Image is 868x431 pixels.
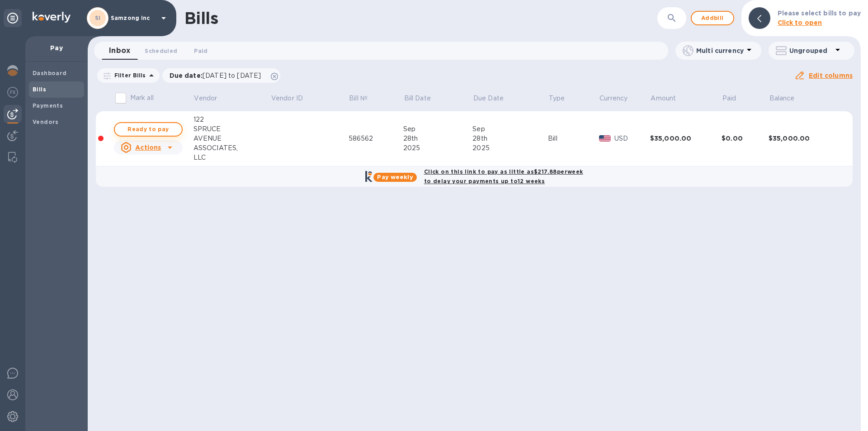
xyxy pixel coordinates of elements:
[722,94,736,103] p: Paid
[472,134,548,143] div: 28th
[548,134,599,143] div: Bill
[722,134,769,143] div: $0.00
[193,115,270,124] div: 122
[549,94,565,103] p: Type
[162,68,281,83] div: Due date:[DATE] to [DATE]
[95,14,101,21] b: SI
[271,94,315,103] span: Vendor ID
[651,94,688,103] span: Amount
[349,94,379,103] span: Bill №
[111,15,156,21] p: Samzong inc
[472,143,548,153] div: 2025
[111,71,146,79] p: Filter Bills
[33,102,63,109] b: Payments
[122,124,175,135] span: Ready to pay
[473,94,515,103] span: Due Date
[769,94,807,103] span: Balance
[403,134,472,143] div: 28th
[33,118,59,125] b: Vendors
[778,9,861,17] b: Please select bills to pay
[722,94,748,103] span: Paid
[193,153,270,162] div: LLC
[193,143,270,153] div: ASSOCIATES,
[33,70,67,76] b: Dashboard
[194,94,217,103] p: Vendor
[769,94,795,103] p: Balance
[778,19,822,26] b: Click to open
[4,9,22,27] div: Unpin categories
[377,174,413,180] b: Pay weekly
[7,87,18,98] img: Foreign exchange
[404,94,431,103] p: Bill Date
[33,43,80,52] p: Pay
[194,94,229,103] span: Vendor
[193,124,270,134] div: SPRUCE
[33,12,71,23] img: Logo
[424,168,583,185] b: Click on this link to pay as little as $217.88 per week to delay your payments up to 12 weeks
[599,94,627,103] p: Currency
[145,46,177,56] span: Scheduled
[473,94,504,103] p: Due Date
[193,134,270,143] div: AVENUE
[203,72,261,79] span: [DATE] to [DATE]
[33,86,46,93] b: Bills
[404,94,443,103] span: Bill Date
[349,94,368,103] p: Bill №
[696,46,744,55] p: Multi currency
[809,72,853,79] u: Edit columns
[403,143,472,153] div: 2025
[789,46,832,55] p: Ungrouped
[403,124,472,134] div: Sep
[130,93,154,103] p: Mark all
[135,144,161,151] u: Actions
[769,134,840,143] div: $35,000.00
[109,44,130,57] span: Inbox
[184,9,218,28] h1: Bills
[651,94,676,103] p: Amount
[549,94,577,103] span: Type
[194,46,208,56] span: Paid
[650,134,722,143] div: $35,000.00
[472,124,548,134] div: Sep
[614,134,650,143] p: USD
[170,71,266,80] p: Due date :
[699,13,726,24] span: Add bill
[691,11,734,25] button: Addbill
[599,135,611,142] img: USD
[271,94,303,103] p: Vendor ID
[349,134,403,143] div: 586562
[114,122,183,137] button: Ready to pay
